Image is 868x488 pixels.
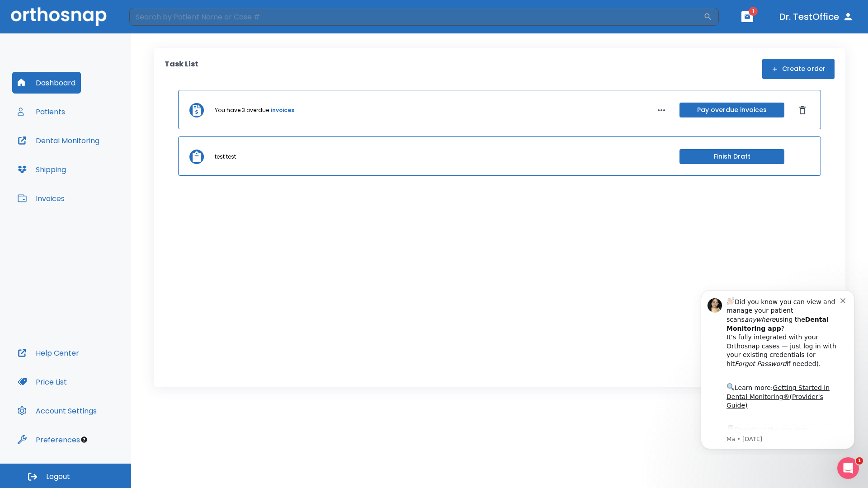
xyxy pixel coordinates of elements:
[153,14,160,21] button: Dismiss notification
[39,142,153,188] div: Download the app: | ​ Let us know if you need help getting started!
[39,153,153,161] p: Message from Ma, sent 8w ago
[679,103,784,117] button: Pay overdue invoices
[749,7,758,16] span: 1
[762,59,835,79] button: Create order
[776,9,857,25] button: Dr. TestOffice
[679,149,784,164] button: Finish Draft
[46,472,70,482] span: Logout
[215,153,236,161] p: test test
[129,8,703,26] input: Search by Patient Name or Case #
[12,72,81,94] button: Dashboard
[687,282,868,455] iframe: Intercom notifications message
[12,188,70,209] button: Invoices
[12,342,85,364] button: Help Center
[12,371,72,393] button: Price List
[12,101,71,122] button: Patients
[12,429,85,450] button: Preferences
[271,106,294,114] a: invoices
[39,144,120,160] a: App Store
[12,159,71,180] button: Shipping
[837,457,859,479] iframe: Intercom live chat
[11,7,107,26] img: Orthosnap
[856,457,863,465] span: 1
[80,436,88,444] div: Tooltip anchor
[12,130,105,151] button: Dental Monitoring
[215,106,269,114] p: You have 3 overdue
[12,400,102,422] button: Account Settings
[795,103,810,117] button: Dismiss
[165,59,198,79] p: Task List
